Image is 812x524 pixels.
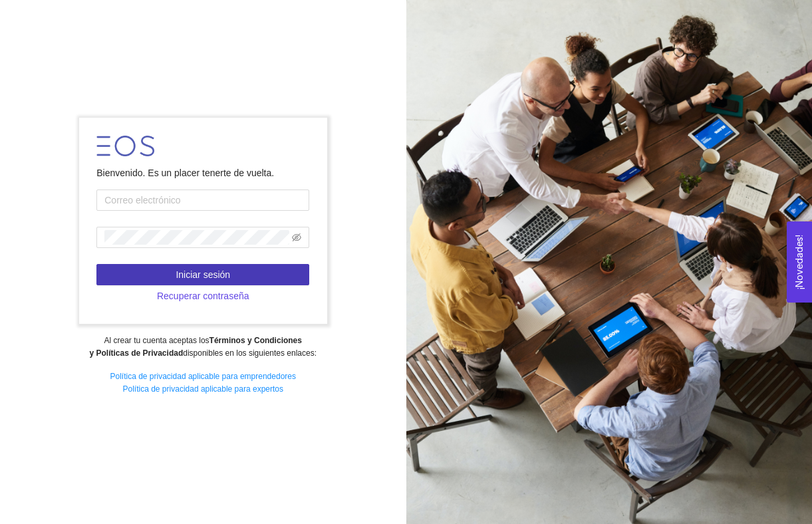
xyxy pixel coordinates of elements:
span: eye-invisible [292,233,301,242]
strong: Términos y Condiciones y Políticas de Privacidad [89,336,301,358]
button: Open Feedback Widget [787,221,812,303]
a: Recuperar contraseña [96,291,309,301]
span: Recuperar contraseña [157,289,249,303]
button: Recuperar contraseña [96,285,309,307]
div: Al crear tu cuenta aceptas los disponibles en los siguientes enlaces: [9,334,397,360]
span: Iniciar sesión [176,267,230,282]
a: Política de privacidad aplicable para emprendedores [110,372,296,381]
div: Bienvenido. Es un placer tenerte de vuelta. [96,166,309,180]
button: Iniciar sesión [96,264,309,285]
img: LOGO [96,136,154,156]
a: Política de privacidad aplicable para expertos [123,384,283,394]
input: Correo electrónico [96,190,309,211]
